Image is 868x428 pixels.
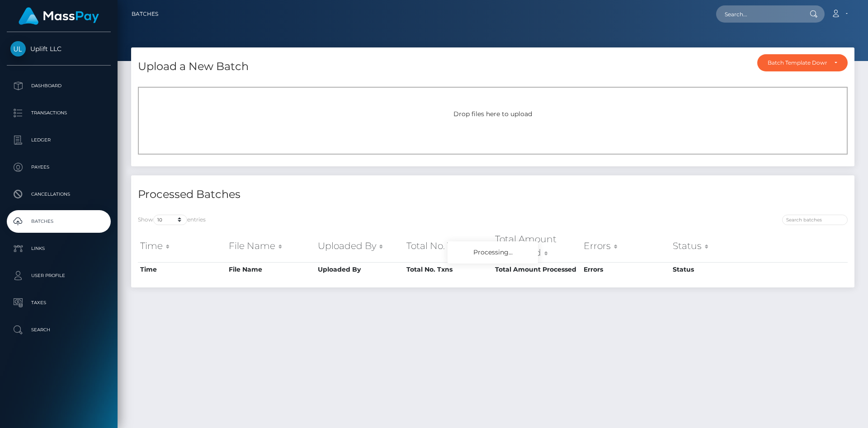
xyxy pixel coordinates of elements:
div: Batch Template Download [768,59,827,66]
th: Errors [581,262,670,277]
th: Errors [581,230,670,262]
th: Uploaded By [316,262,404,277]
a: Taxes [7,292,111,314]
p: Cancellations [10,188,107,201]
a: Cancellations [7,183,111,206]
p: Ledger [10,133,107,147]
th: Time [138,262,226,277]
a: Links [7,237,111,260]
div: Processing... [448,241,538,263]
a: Batches [7,210,111,233]
th: Status [670,230,759,262]
img: Uplift LLC [10,41,26,56]
th: Total Amount Processed [493,262,581,277]
h4: Upload a New Batch [138,59,249,75]
th: File Name [226,262,315,277]
p: Batches [10,215,107,228]
a: Batches [132,5,158,24]
p: Payees [10,160,107,174]
img: MassPay Logo [19,7,99,25]
label: Show entries [138,215,206,225]
select: Showentries [153,215,187,225]
p: User Profile [10,269,107,282]
th: Total No. Txns [404,262,493,277]
p: Dashboard [10,79,107,93]
button: Batch Template Download [757,54,848,71]
p: Links [10,242,107,255]
th: File Name [226,230,315,262]
input: Search... [716,5,801,23]
th: Time [138,230,226,262]
span: Drop files here to upload [453,110,532,118]
a: User Profile [7,264,111,287]
p: Search [10,323,107,337]
p: Taxes [10,296,107,310]
th: Total Amount Processed [493,230,581,262]
a: Ledger [7,129,111,151]
a: Payees [7,156,111,179]
h4: Processed Batches [138,187,486,202]
a: Transactions [7,102,111,124]
a: Search [7,319,111,341]
span: Uplift LLC [7,45,111,53]
p: Transactions [10,106,107,120]
a: Dashboard [7,75,111,97]
th: Uploaded By [316,230,404,262]
th: Total No. Txns [404,230,493,262]
th: Status [670,262,759,277]
input: Search batches [782,215,848,225]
